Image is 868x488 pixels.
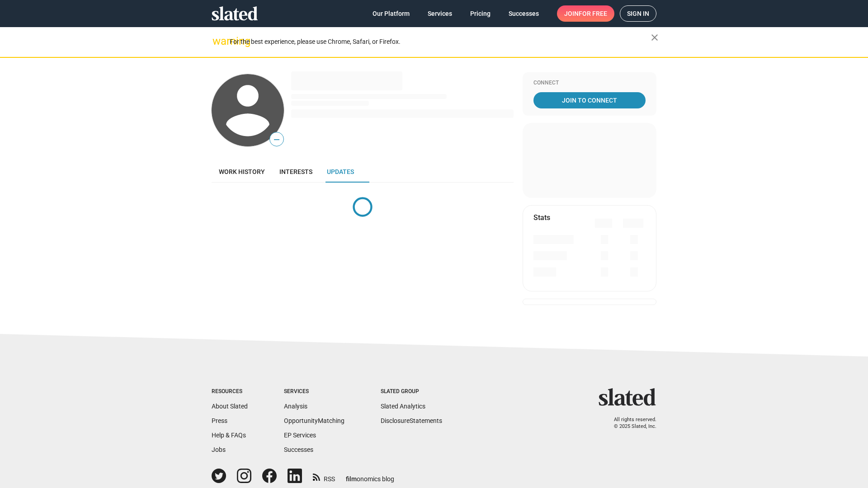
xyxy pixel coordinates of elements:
a: Joinfor free [557,5,614,22]
a: Services [420,5,459,22]
span: for free [579,5,607,22]
span: Successes [509,5,539,22]
a: About Slated [212,403,248,410]
a: Updates [320,161,361,183]
a: Successes [284,446,313,453]
a: Interests [272,161,320,183]
span: — [270,134,283,145]
span: Work history [219,168,265,175]
a: Pricing [463,5,498,22]
a: Slated Analytics [381,403,425,410]
a: Analysis [284,403,307,410]
a: OpportunityMatching [284,417,344,424]
span: film [346,475,357,483]
div: Resources [212,388,248,395]
div: For the best experience, please use Chrome, Safari, or Firefox. [230,36,651,48]
p: All rights reserved. © 2025 Slated, Inc. [604,417,656,430]
a: RSS [313,469,335,483]
div: Slated Group [381,388,442,395]
span: Pricing [470,5,491,22]
span: Join [564,5,607,22]
mat-card-title: Stats [533,213,550,222]
a: Sign in [620,5,656,22]
span: Interests [279,168,312,175]
mat-icon: warning [212,36,223,47]
span: Updates [327,168,354,175]
a: EP Services [284,432,316,439]
div: Services [284,388,344,395]
a: Help & FAQs [212,432,246,439]
span: Services [428,5,452,22]
a: Jobs [212,446,226,453]
mat-icon: close [649,32,660,43]
span: Sign in [627,6,649,21]
a: Successes [501,5,546,22]
a: filmonomics blog [346,468,394,483]
span: Our Platform [373,5,410,22]
a: DisclosureStatements [381,417,442,424]
div: Connect [533,80,646,87]
a: Press [212,417,227,424]
a: Work history [212,161,272,183]
a: Our Platform [365,5,417,22]
a: Join To Connect [533,92,646,108]
span: Join To Connect [535,92,644,108]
